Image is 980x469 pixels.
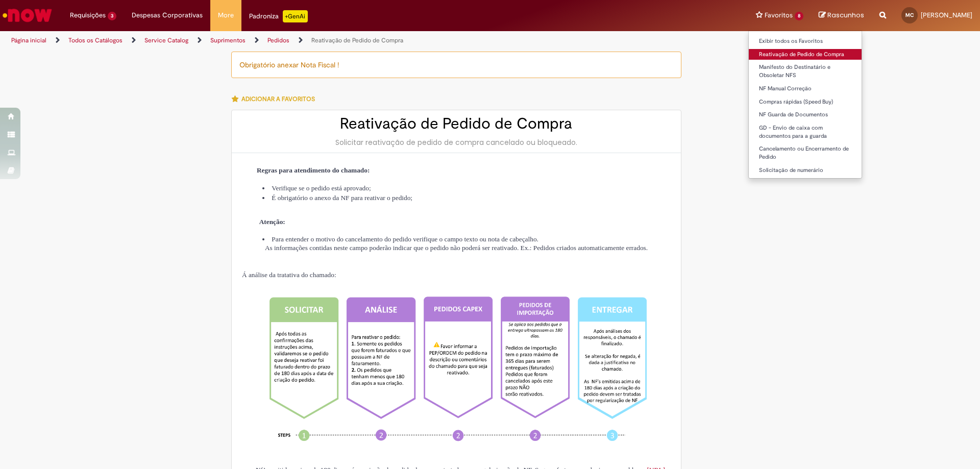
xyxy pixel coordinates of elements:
[242,137,671,147] div: Solicitar reativação de pedido de compra cancelado ou bloqueado.
[242,163,257,178] img: Área de Transferência com preenchimento sólido
[242,271,336,279] span: Á análise da tratativa do chamado:
[311,36,403,44] a: Reativação de Pedido de Compra
[259,218,285,226] strong: Atenção:
[819,11,864,20] a: Rascunhos
[749,165,862,176] a: Solicitação de numerário
[748,31,862,179] ul: Favoritos
[231,88,321,110] button: Adicionar a Favoritos
[68,36,122,44] a: Todos os Catálogos
[921,11,972,19] span: [PERSON_NAME]
[218,10,234,20] span: More
[262,183,671,193] li: Verifique se o pedido está aprovado;
[70,10,106,20] span: Requisições
[241,95,315,103] span: Adicionar a Favoritos
[242,216,256,229] img: Aviso com preenchimento sólido
[262,234,671,244] li: Para entender o motivo do cancelamento do pedido verifique o campo texto ou nota de cabeçalho.
[8,31,646,50] ul: Trilhas de página
[210,36,246,44] a: Suprimentos
[144,36,188,44] a: Service Catalog
[262,193,671,203] li: É obrigatório o anexo da NF para reativar o pedido;
[11,36,46,44] a: Página inicial
[749,143,862,162] a: Cancelamento ou Encerramento de Pedido
[749,96,862,108] a: Compras rápidas (Speed Buy)
[795,12,803,20] span: 8
[765,10,793,20] span: Favoritos
[749,83,862,94] a: NF Manual Correção
[231,52,681,78] div: Obrigatório anexar Nota Fiscal !
[257,166,370,174] strong: Regras para atendimento do chamado:
[749,109,862,120] a: NF Guarda de Documentos
[267,36,289,44] a: Pedidos
[265,244,648,252] span: As informações contidas neste campo poderão indicar que o pedido não poderá ser reativado. Ex.: P...
[749,49,862,60] a: Reativação de Pedido de Compra
[132,10,203,20] span: Despesas Corporativas
[283,10,308,22] p: +GenAi
[1,5,54,26] img: ServiceNow
[108,12,116,20] span: 3
[249,10,308,22] div: Padroniza
[749,62,862,81] a: Manifesto do Destinatário e Obsoletar NFS
[905,12,914,18] span: MC
[749,122,862,141] a: GD - Envio de caixa com documentos para a guarda
[749,36,862,47] a: Exibir todos os Favoritos
[242,115,671,132] h2: Reativação de Pedido de Compra
[827,10,864,20] span: Rascunhos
